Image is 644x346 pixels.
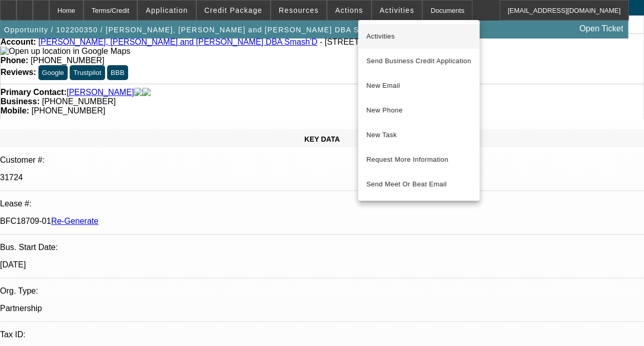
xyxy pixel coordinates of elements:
[366,178,471,190] span: Send Meet Or Beat Email
[366,80,471,92] span: New Email
[366,104,471,117] span: New Phone
[366,55,471,67] span: Send Business Credit Application
[366,30,471,43] span: Activities
[366,129,471,141] span: New Task
[366,153,471,166] span: Request More Information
